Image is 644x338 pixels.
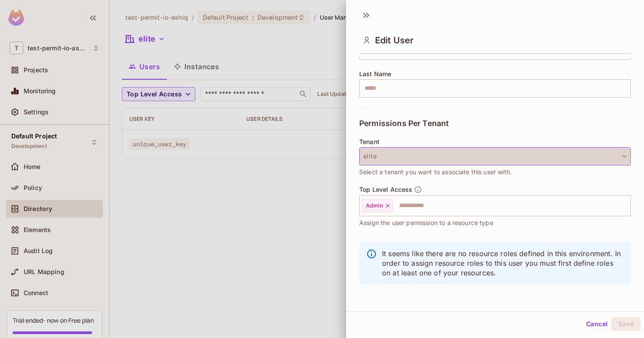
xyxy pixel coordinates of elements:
[359,218,493,228] span: Assign the user permission to a resource type
[359,119,449,128] span: Permissions Per Tenant
[359,167,512,177] span: Select a tenant you want to associate this user with.
[366,202,383,209] span: Admin
[626,204,628,206] button: Open
[359,70,391,77] span: Last Name
[359,147,631,165] button: elite
[359,186,412,193] span: Top Level Access
[583,317,611,331] button: Cancel
[611,317,640,331] button: Save
[362,199,393,212] div: Admin
[375,35,414,46] span: Edit User
[359,138,379,145] span: Tenant
[382,249,624,278] p: It seems like there are no resource roles defined in this environment. In order to assign resourc...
